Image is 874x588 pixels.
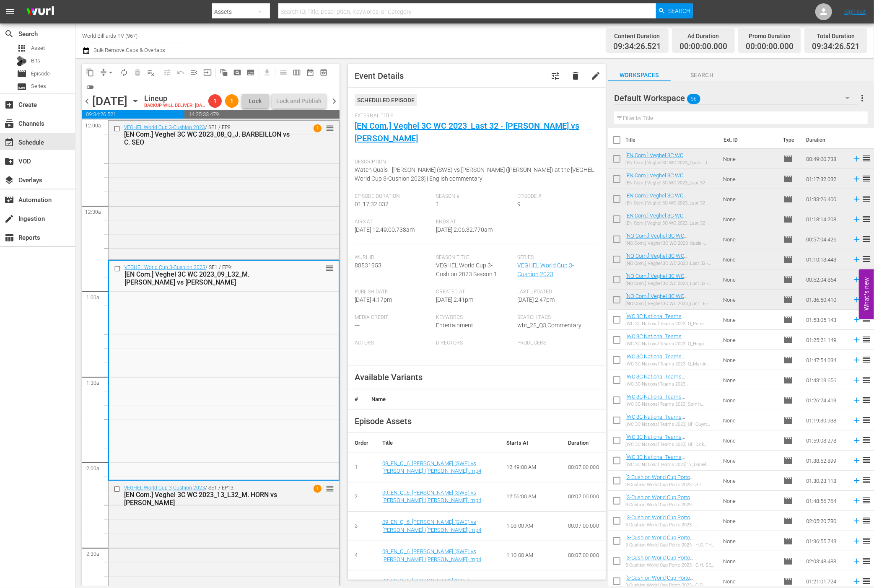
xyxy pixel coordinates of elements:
div: Bits [17,56,27,66]
span: Create [4,100,14,110]
a: Sign Out [844,8,866,15]
svg: Add to Schedule [852,436,861,445]
span: --- [355,322,360,329]
span: Series [517,254,594,261]
span: [DATE] 2:06:32.770am [436,226,493,233]
span: [DATE] 2:47pm [517,296,555,303]
span: Bits [31,57,40,65]
button: tune [545,66,565,86]
a: [3-Cushion World Cup Porto 2023]01_Q_S.[PERSON_NAME] v [PERSON_NAME] [625,474,702,493]
svg: Add to Schedule [852,376,861,385]
th: Order [348,433,376,453]
span: Last Updated [517,289,594,295]
span: Bulk Remove Gaps & Overlaps [92,47,165,53]
span: VOD [4,156,14,166]
span: External Title [355,113,595,119]
span: reorder [861,536,871,546]
span: Available Variants [355,372,423,382]
span: Series [17,82,27,92]
a: [WC 3C National Teams 2023]13_SF_Daniel [PERSON_NAME] v [PERSON_NAME] [625,454,716,473]
td: None [720,451,780,471]
svg: Add to Schedule [852,235,861,244]
svg: Add to Schedule [852,275,861,284]
span: reorder [861,334,871,345]
span: movie [783,355,793,365]
span: reorder [861,515,871,526]
td: 00:07:00.000 [561,511,606,541]
td: 01:19:30.938 [803,410,849,430]
span: reorder [861,153,871,163]
span: Asset [31,44,45,52]
span: reorder [861,174,871,184]
span: Workspaces [608,70,671,80]
span: Episode [783,496,793,506]
span: Created At [436,289,513,295]
span: wbt_25_Q3,Commentary [517,322,581,329]
span: delete [571,71,581,81]
td: 01:30:23.118 [803,471,849,491]
span: Episode [783,214,793,224]
span: Remove Gaps & Overlaps [97,66,117,79]
span: Episode [783,516,793,526]
td: 01:18:14.208 [803,209,849,229]
td: None [720,290,780,310]
div: Default Workspace [614,86,858,110]
svg: Add to Schedule [852,315,861,324]
th: # [348,389,365,409]
div: 3-Cushion World Cup Porto 2023 - S.I. JEONG vs [PERSON_NAME] [625,482,716,487]
td: 00:52:04.864 [803,269,849,290]
span: Episode [783,315,793,325]
span: Episode [783,254,793,264]
td: 01:17:32.032 [803,169,849,189]
span: menu [5,7,15,17]
a: 09_EN_Q_6. [PERSON_NAME] (SWE) vs [PERSON_NAME] ([PERSON_NAME]).mp4 [382,548,482,562]
td: 00:07:00.000 [561,453,606,482]
span: Episode [783,536,793,546]
td: 12:49:00 AM [500,453,561,482]
span: Customize Event [550,71,560,81]
span: 1 [208,98,222,104]
span: reorder [861,455,871,465]
span: Clear Lineup [144,66,158,79]
span: Keywords [436,314,513,321]
svg: Add to Schedule [852,416,861,425]
th: Name [365,389,592,409]
span: Event Details [355,71,404,81]
div: [WC 3C National Teams 2023] QF_Dick JASPERS v [PERSON_NAME] [PERSON_NAME] [625,442,716,447]
span: reorder [861,375,871,385]
td: None [720,491,780,511]
a: 09_EN_Q_6. [PERSON_NAME] (SWE) vs [PERSON_NAME] ([PERSON_NAME]).mp4 [382,460,482,474]
div: [WC 3C National Teams 2023] Q_Martin HORN v [PERSON_NAME] [625,361,716,367]
span: [DATE] 2:41pm [436,296,473,303]
span: 00:00:00.000 [746,42,794,52]
td: 2 [348,482,376,511]
a: [WC 3C National Teams 2023]07_Semih SAYGINER v N. POLYCHRO. [625,394,698,412]
td: None [720,330,780,350]
span: Episode [17,69,27,79]
a: [NO Com.] Veghel 3C WC 2023_03_Q_R. [PERSON_NAME] vs [PERSON_NAME] [625,233,707,251]
span: Season Title [436,254,513,261]
span: Asset [17,43,27,53]
span: Ingestion [4,214,14,224]
span: Episode [783,375,793,385]
div: [EN Com.] Veghel 3C WC 2023_13_L32_M. HORN vs [PERSON_NAME] [124,491,296,507]
span: Search [4,29,14,39]
td: None [720,310,780,330]
span: movie [783,174,793,184]
svg: Add to Schedule [852,174,861,184]
div: / SE1 / EP9: [124,264,296,286]
div: Promo Duration [746,30,794,42]
div: [WC 3C National Teams 2023] Q_Peter [PERSON_NAME] v [PERSON_NAME] [625,321,716,326]
span: 1 [314,485,322,493]
div: Lineup [144,94,205,103]
span: Producers [517,340,594,347]
td: 12:56:00 AM [500,482,561,511]
td: None [720,229,780,249]
span: autorenew_outlined [120,68,128,77]
span: menu_open [190,68,198,77]
button: Lock [242,94,269,108]
span: Episode [783,335,793,345]
span: Episode Assets [355,416,412,426]
div: [EN Com.] Veghel 3C WC 2023_Quals - J. BARBEILLON vs C. SEO [625,160,716,166]
span: pageview_outlined [233,68,241,77]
